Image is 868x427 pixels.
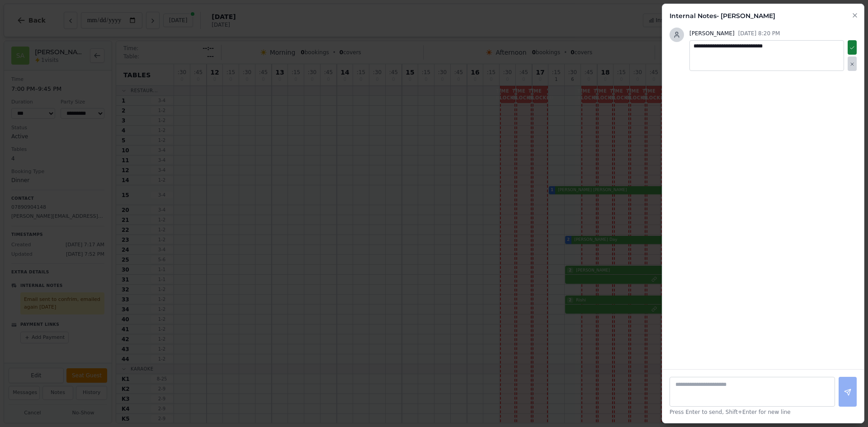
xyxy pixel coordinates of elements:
[848,56,857,71] button: Cancel
[839,377,857,407] button: Add note (Enter)
[738,30,780,37] time: [DATE] 8:20 PM
[689,30,735,37] span: [PERSON_NAME]
[670,408,857,416] p: Press Enter to send, Shift+Enter for new line
[670,11,857,20] h2: Internal Notes - [PERSON_NAME]
[848,40,857,55] button: Save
